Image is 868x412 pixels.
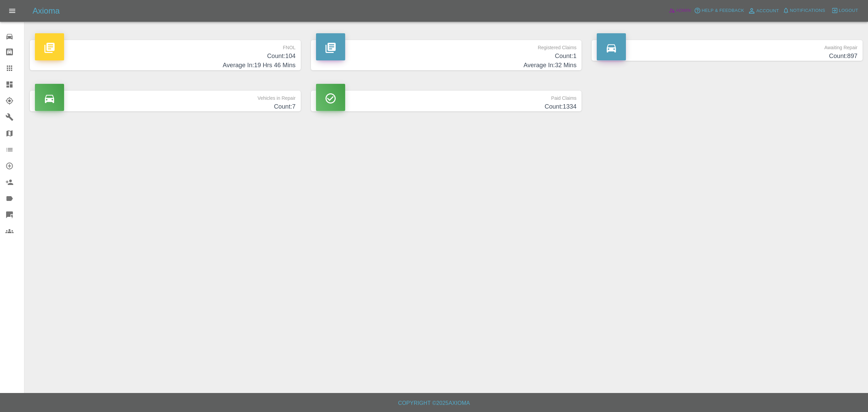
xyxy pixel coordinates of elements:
button: Help & Feedback [692,5,746,16]
span: Logout [839,7,858,15]
p: Vehicles in Repair [35,91,296,102]
h4: Count: 104 [35,52,296,61]
a: Awaiting RepairCount:897 [592,40,863,61]
button: Open drawer [4,3,20,19]
span: Account [756,7,779,15]
span: Admin [676,7,691,15]
h4: Average In: 32 Mins [316,61,577,70]
p: Paid Claims [316,91,577,102]
span: Help & Feedback [702,7,744,15]
h4: Average In: 19 Hrs 46 Mins [35,61,296,70]
a: Paid ClaimsCount:1334 [311,91,582,111]
h4: Count: 897 [597,52,857,61]
p: FNOL [35,40,296,52]
h4: Count: 7 [35,102,296,111]
h6: Copyright © 2025 Axioma [5,398,863,408]
a: Account [746,5,781,16]
a: Vehicles in RepairCount:7 [30,91,301,111]
a: Registered ClaimsCount:1Average In:32 Mins [311,40,582,70]
h4: Count: 1 [316,52,577,61]
a: Admin [667,5,693,16]
button: Logout [830,5,860,16]
p: Registered Claims [316,40,577,52]
h4: Count: 1334 [316,102,577,111]
h5: Axioma [33,5,60,16]
a: FNOLCount:104Average In:19 Hrs 46 Mins [30,40,301,70]
p: Awaiting Repair [597,40,857,52]
span: Notifications [790,7,825,15]
button: Notifications [781,5,827,16]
